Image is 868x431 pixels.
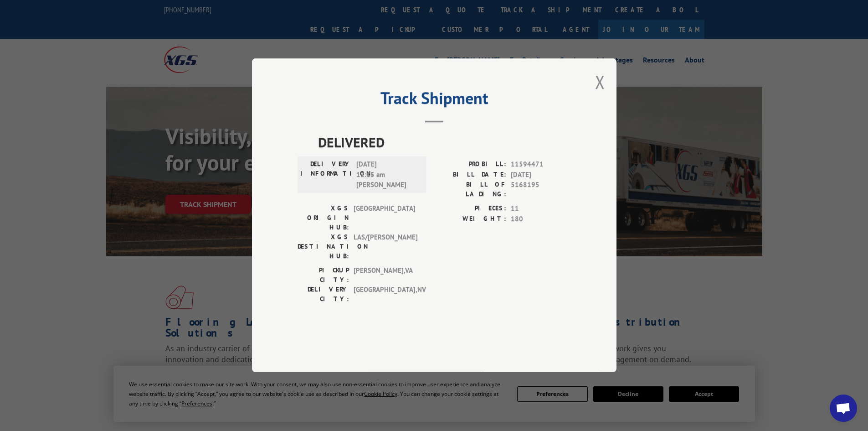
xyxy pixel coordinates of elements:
[298,204,349,233] label: XGS ORIGIN HUB:
[511,180,571,199] span: 5168195
[434,180,506,199] label: BILL OF LADING:
[356,160,418,191] span: [DATE] 12:15 am [PERSON_NAME]
[434,214,506,224] label: WEIGHT:
[298,266,349,285] label: PICKUP CITY:
[434,160,506,170] label: PROBILL:
[318,132,571,153] span: DELIVERED
[298,233,349,261] label: XGS DESTINATION HUB:
[511,170,571,180] span: [DATE]
[595,70,605,94] button: Close modal
[830,395,857,422] a: Open chat
[354,285,415,304] span: [GEOGRAPHIC_DATA] , NV
[300,160,352,191] label: DELIVERY INFORMATION:
[354,266,415,285] span: [PERSON_NAME] , VA
[354,233,415,261] span: LAS/[PERSON_NAME]
[511,204,571,214] span: 11
[434,170,506,180] label: BILL DATE:
[298,285,349,304] label: DELIVERY CITY:
[511,214,571,224] span: 180
[298,92,571,109] h2: Track Shipment
[434,204,506,214] label: PIECES:
[511,160,571,170] span: 11594471
[354,204,415,233] span: [GEOGRAPHIC_DATA]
